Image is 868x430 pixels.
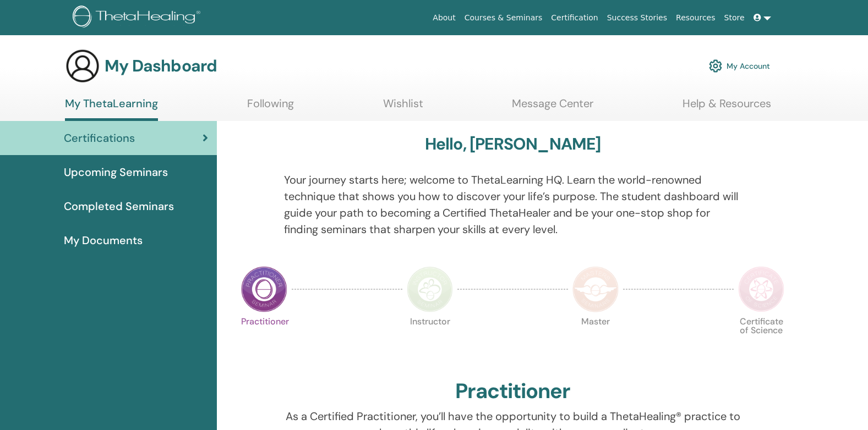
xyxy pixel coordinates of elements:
a: My ThetaLearning [65,97,158,121]
a: My Account [709,54,770,78]
img: logo.png [73,5,204,30]
p: Your journey starts here; welcome to ThetaLearning HQ. Learn the world-renowned technique that sh... [284,172,741,238]
a: Certification [547,8,602,28]
h2: Practitioner [455,379,570,404]
a: Wishlist [383,97,423,118]
a: Help & Resources [683,97,771,118]
a: Store [720,8,749,28]
img: Master [572,266,619,312]
h3: My Dashboard [105,56,217,76]
span: My Documents [64,232,143,249]
a: Resources [672,8,720,28]
h3: Hello, [PERSON_NAME] [425,134,601,154]
span: Certifications [64,130,135,146]
p: Practitioner [241,317,287,363]
img: Certificate of Science [738,266,784,312]
img: generic-user-icon.jpg [65,48,100,84]
a: Message Center [512,97,593,118]
img: cog.svg [709,57,722,75]
img: Practitioner [241,266,287,312]
a: Following [247,97,294,118]
a: Success Stories [603,8,672,28]
span: Completed Seminars [64,198,174,214]
p: Certificate of Science [738,317,784,363]
p: Instructor [407,317,453,363]
img: Instructor [407,266,453,312]
p: Master [572,317,619,363]
a: About [428,8,460,28]
a: Courses & Seminars [460,8,547,28]
span: Upcoming Seminars [64,164,168,180]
